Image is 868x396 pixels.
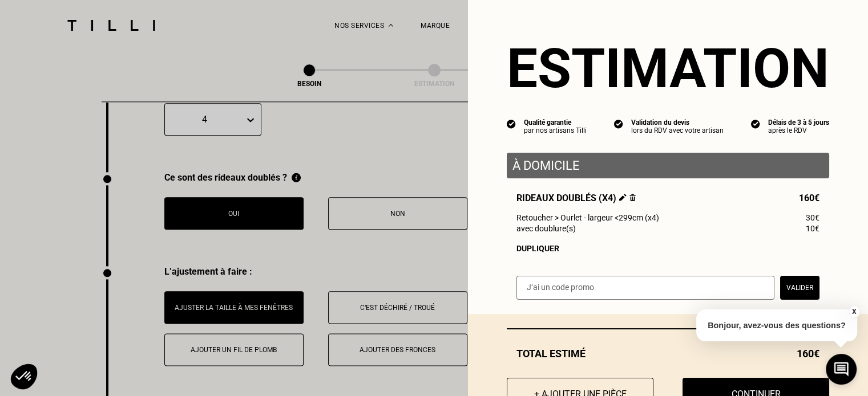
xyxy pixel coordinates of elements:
img: Supprimer [629,194,636,201]
div: Qualité garantie [524,119,587,126]
img: icon list info [614,119,623,129]
input: J‘ai un code promo [516,276,774,300]
span: 160€ [797,348,819,360]
p: À domicile [512,158,823,173]
section: Estimation [507,36,829,100]
span: 30€ [806,213,819,222]
div: Validation du devis [631,119,724,126]
div: lors du RDV avec votre artisan [631,126,724,134]
span: 160€ [799,193,819,203]
span: avec doublure(s) [516,224,576,233]
button: Valider [780,276,819,300]
img: icon list info [751,119,760,129]
button: X [848,305,859,318]
span: 10€ [806,224,819,233]
p: Bonjour, avez-vous des questions? [696,309,857,341]
div: Dupliquer [516,244,819,253]
div: après le RDV [768,126,829,134]
div: Délais de 3 à 5 jours [768,119,829,126]
div: Total estimé [507,348,829,360]
div: par nos artisans Tilli [524,126,587,134]
img: icon list info [507,119,516,129]
span: Retoucher > Ourlet - largeur <299cm (x4) [516,213,659,222]
img: Éditer [619,194,627,201]
span: Rideaux doublés (x4) [516,193,636,203]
